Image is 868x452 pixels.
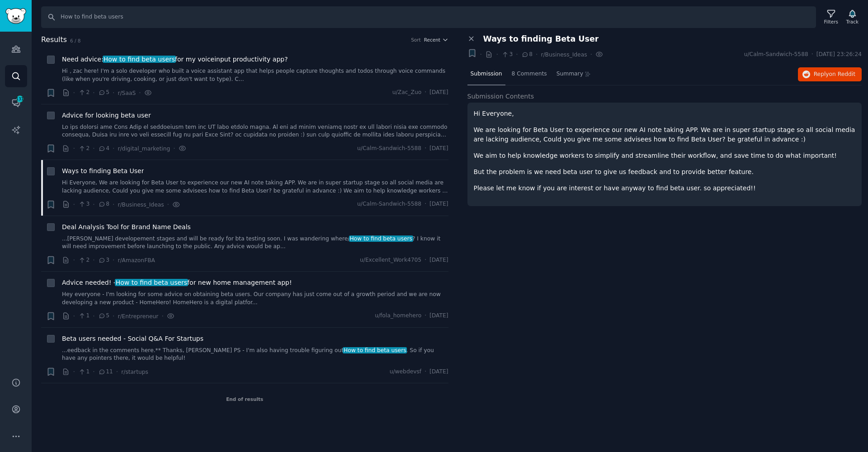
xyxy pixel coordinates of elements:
span: 5 [98,312,109,320]
p: Hi Everyone, [474,109,856,118]
span: 2 [78,145,90,153]
span: 2 [78,256,90,264]
span: · [496,50,498,59]
span: · [113,311,114,321]
span: 8 Comments [512,70,547,78]
span: · [536,50,538,59]
span: Submission [471,70,502,78]
span: [DATE] [429,256,448,264]
span: · [93,200,94,209]
span: r/startups [121,369,148,375]
a: Hi Everyone, We are looking for Beta User to experience our new AI note taking APP. We are in sup... [62,179,448,195]
span: u/Calm-Sandwich-5588 [357,145,421,153]
span: 5 [98,89,109,97]
span: · [93,88,94,98]
span: · [139,88,141,98]
span: Recent [424,37,440,43]
span: · [113,200,114,209]
span: · [73,88,75,98]
p: But the problem is we need beta user to give us feedback and to provide better feature. [474,167,856,177]
span: 3 [78,200,90,208]
img: GummySearch logo [5,8,26,24]
span: How to find beta users [115,279,188,286]
span: 11 [98,368,113,376]
span: · [425,368,426,376]
div: Filters [824,19,838,25]
span: [DATE] [429,89,448,97]
span: · [516,50,518,59]
input: Search Keyword [41,6,816,28]
div: Track [846,19,859,25]
a: ...eedback in the comments here.** Thanks, [PERSON_NAME] PS - I'm also having trouble figuring ou... [62,347,448,363]
button: Replyon Reddit [798,67,862,82]
span: u/Calm-Sandwich-5588 [744,51,808,59]
span: u/Excellent_Work4705 [360,256,421,264]
span: How to find beta users [103,56,176,63]
span: Submission Contents [467,92,534,101]
a: ...[PERSON_NAME] developement stages and will be ready for bta testing soon. I was wandering wher... [62,235,448,251]
span: 8 [521,51,533,59]
span: · [161,311,163,321]
span: u/fola_homehero [375,312,421,320]
span: r/SaaS [118,90,136,96]
a: Advice for looking beta user [62,111,151,120]
span: 3 [501,51,513,59]
span: · [116,367,118,377]
span: [DATE] [429,312,448,320]
span: r/Business_Ideas [118,202,164,208]
a: Beta users needed - Social Q&A For Startups [62,334,203,344]
div: Sort [411,37,421,43]
span: [DATE] [429,368,448,376]
span: · [425,89,426,97]
span: · [73,367,75,377]
span: · [113,144,114,153]
span: · [173,144,175,153]
a: Deal Analysis Tool for Brand Name Deals [62,222,191,232]
button: Track [843,8,862,27]
button: Recent [424,37,448,43]
a: Hey everyone - I'm looking for some advice on obtaining beta users. Our company has just come out... [62,291,448,306]
span: u/Calm-Sandwich-5588 [357,200,421,208]
span: u/Zac_Zuo [392,89,421,97]
p: Please let me know if you are interest or have anyway to find beta user. so appreciated!! [474,184,856,193]
span: · [73,200,75,209]
span: · [93,311,94,321]
span: · [93,144,94,153]
div: End of results [41,383,448,415]
a: Hi，zac here! I'm a solo developer who built a voice assistant app that helps people capture thoug... [62,67,448,83]
span: r/Entrepreneur [118,313,158,320]
span: · [93,255,94,265]
span: · [425,312,426,320]
span: 6 / 8 [70,38,81,43]
p: We aim to help knowledge workers to simplify and streamline their workflow, and save time to do w... [474,151,856,160]
span: How to find beta users [349,235,413,242]
span: · [113,255,114,265]
span: Need advice: for my voiceinput productivity app? [62,55,288,64]
span: Ways to finding Beta User [483,34,599,44]
a: Advice needed! -How to find beta usersfor new home management app! [62,278,292,287]
span: Results [41,34,67,46]
span: 4 [98,145,109,153]
span: [DATE] 23:26:24 [816,51,862,59]
span: · [425,145,426,153]
span: · [167,200,169,209]
span: Advice needed! - for new home management app! [62,278,292,287]
span: · [480,50,482,59]
span: 1 [78,368,90,376]
span: · [93,367,94,377]
span: 131 [16,96,24,102]
a: Ways to finding Beta User [62,166,144,176]
span: 1 [78,312,90,320]
span: u/webdevsf [390,368,421,376]
span: How to find beta users [343,347,407,353]
span: 2 [78,89,90,97]
span: · [73,144,75,153]
span: · [425,200,426,208]
span: · [73,311,75,321]
p: We are looking for Beta User to experience our new AI note taking APP. We are in super startup st... [474,125,856,144]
